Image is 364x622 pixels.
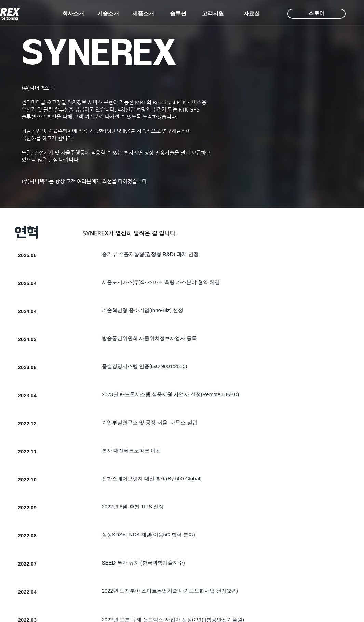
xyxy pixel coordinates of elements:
span: 자료실 [243,10,260,17]
span: 2022.10 [18,477,37,482]
span: 2023년 K-드론시스템 실증지원 사업자 선정(Remote ID분야) [102,391,239,397]
span: 본사 대전테크노파크 이전 [102,448,161,453]
span: 솔루션으로 최선을 다해 고객 여러분께 다가설 수 있도록 노력하겠습니다. [22,114,178,119]
span: 2025.04 [18,280,37,286]
span: ​또한, 건설기계 및 자율주행등에 적용할 수 있는 초저지연 영상 전송기술을 널리 보급하고 있으니 많은 관심 바랍니다. [22,150,211,163]
span: 회사소개 [62,10,84,17]
a: 솔루션 [161,7,195,21]
div: 스토어 [287,9,346,19]
span: 2024.03 [18,336,37,342]
span: SEED 투자 유치 (한국과학기술지주) [102,560,185,566]
span: 정밀농업 및 자율주행차에 적용 가능한 IMU 및 INS를 지속적으로 연구개발하여 [22,128,191,134]
span: 센티미터급 초고정밀 위치정보 서비스 구현이 가능한 MBC의 Broadcast RTK 서비스용 [22,99,206,105]
span: (주)씨너렉스는 항상 고객 여러분에게 최선을 다하겠습니다. [22,178,148,184]
span: 기업부설연구소 및 공장 서울 사무소 설립 [102,419,198,425]
span: 고객지원 [202,10,224,17]
span: 2022.09 [18,505,37,510]
span: 2022.07 [18,561,37,567]
span: 2022.12 [18,420,37,426]
span: 국산화를 하고자 합니다. [22,135,74,141]
a: 자료실 [234,7,269,21]
span: 수신기 및 관련 솔루션을 공급하고 있습니다. 4차산업 혁명의 뿌리가 되는 RTK GPS [22,106,199,112]
span: SYNEREX가 열심히 달려온 길 입니다. [83,230,177,236]
span: 2023.04 [18,392,37,398]
span: 2022.08 [18,533,37,539]
span: 2025.06 [18,252,37,258]
span: ​중기부 수출지향형(경쟁형 R&D) 과제 선정 [102,251,199,257]
iframe: Wix Chat [285,593,364,622]
a: 기술소개 [91,7,125,21]
span: ​품질경영시스템 인증(ISO 9001:2015) [102,363,187,369]
span: 2022년 노지분야 스마트농업기술 단기고도화사업 선정(2년) [102,588,238,594]
span: 연혁 [15,225,39,240]
span: 2022년 8월 추천 TIPS 선정 [102,504,164,509]
span: ​기술혁신형 중소기업(Inno-Biz) 선정 [102,307,183,313]
span: 삼성SDS와 NDA 체결(이음5G 협력 분야) [102,532,195,537]
span: 제품소개 [132,10,154,17]
span: 서울도시가스(주)와 스마트 측량 가스분야 협약 체결 [102,279,220,285]
span: 2022.04 [18,589,37,595]
a: 고객지원 [196,7,230,21]
span: 스토어 [308,10,325,17]
a: 제품소개 [126,7,160,21]
span: 2024.04 [18,308,37,314]
span: 방송통신위원회 사물위치정보사업자 등록 [102,335,197,341]
span: 2022.11 [18,449,37,454]
span: 신한스퀘어브릿지 대전 참여(By 500 Global) [102,476,202,481]
span: 2023.08 [18,364,37,370]
a: 회사소개 [56,7,90,21]
span: 솔루션 [170,10,186,17]
span: 기술소개 [97,10,119,17]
